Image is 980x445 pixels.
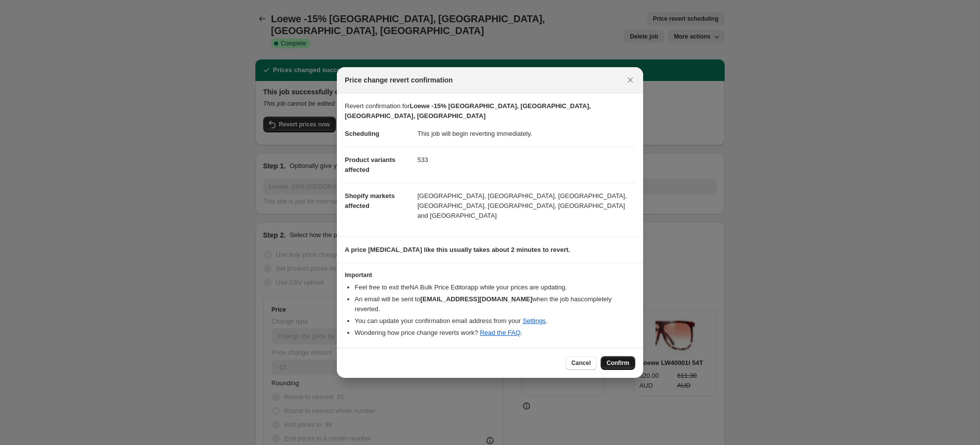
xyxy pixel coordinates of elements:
[355,316,635,326] li: You can update your confirmation email address from your .
[345,271,635,279] h3: Important
[355,283,635,292] li: Feel free to exit the NA Bulk Price Editor app while your prices are updating.
[345,75,453,85] span: Price change revert confirmation
[417,121,635,147] dd: This job will begin reverting immediately.
[345,102,591,120] b: Loewe -15% [GEOGRAPHIC_DATA], [GEOGRAPHIC_DATA], [GEOGRAPHIC_DATA], [GEOGRAPHIC_DATA]
[345,156,396,173] span: Product variants affected
[601,356,635,370] button: Confirm
[607,359,629,367] span: Confirm
[345,246,570,253] b: A price [MEDICAL_DATA] like this usually takes about 2 minutes to revert.
[355,328,635,338] li: Wondering how price change reverts work? .
[345,101,635,121] p: Revert confirmation for
[417,183,635,229] dd: [GEOGRAPHIC_DATA], [GEOGRAPHIC_DATA], [GEOGRAPHIC_DATA], [GEOGRAPHIC_DATA], [GEOGRAPHIC_DATA], [G...
[355,294,635,314] li: An email will be sent to when the job has completely reverted .
[345,192,395,209] span: Shopify markets affected
[523,317,546,324] a: Settings
[345,130,379,137] span: Scheduling
[623,73,637,87] button: Close
[420,295,532,303] b: [EMAIL_ADDRESS][DOMAIN_NAME]
[566,356,597,370] button: Cancel
[417,147,635,173] dd: 533
[480,329,520,336] a: Read the FAQ
[572,359,591,367] span: Cancel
